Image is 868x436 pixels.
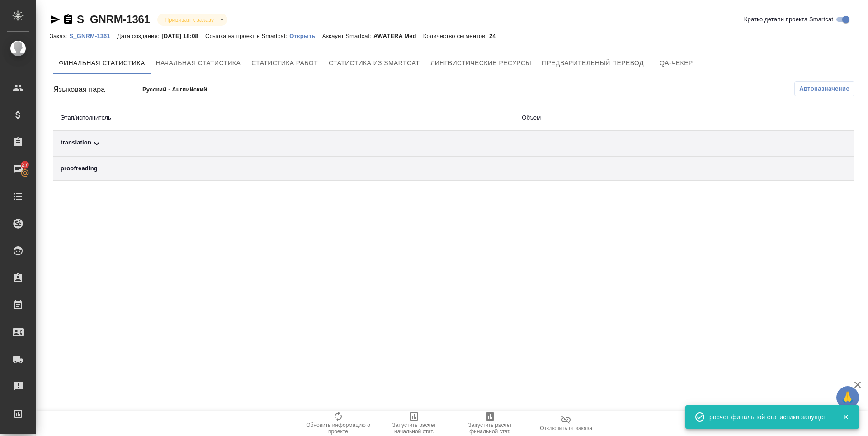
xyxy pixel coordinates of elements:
[373,33,423,39] p: AWATERA Med
[61,138,507,149] div: Toggle Row Expanded
[16,160,33,169] span: 27
[2,158,34,181] a: 27
[423,33,489,39] p: Количество сегментов:
[489,33,503,39] p: 24
[840,388,855,407] span: 🙏
[117,33,161,39] p: Дата создания:
[63,14,74,25] button: Скопировать ссылку
[709,412,829,422] div: расчет финальной статистики запущен
[836,386,859,409] button: 🙏
[156,57,241,69] span: Начальная статистика
[142,85,321,94] p: Русский - Английский
[430,57,531,69] span: Лингвистические ресурсы
[50,33,69,39] p: Заказ:
[744,15,833,24] span: Кратко детали проекта Smartcat
[157,14,227,26] div: Привязан к заказу
[289,33,322,39] p: Открыть
[799,84,849,93] span: Автоназначение
[162,16,217,24] button: Привязан к заказу
[514,105,752,131] th: Объем
[69,32,117,39] a: S_GNRM-1361
[50,14,61,25] button: Скопировать ссылку для ЯМессенджера
[794,81,854,96] button: Автоназначение
[289,32,322,39] a: Открыть
[53,84,142,95] div: Языковая пара
[69,33,117,39] p: S_GNRM-1361
[655,57,698,69] span: QA-чекер
[251,57,318,69] span: Статистика работ
[542,57,644,69] span: Предварительный перевод
[205,33,289,39] p: Ссылка на проект в Smartcat:
[836,413,855,421] button: Закрыть
[322,33,373,39] p: Аккаунт Smartcat:
[61,164,507,173] div: proofreading
[329,57,420,69] span: Статистика из Smartcat
[59,57,145,69] span: Финальная статистика
[53,105,514,131] th: Этап/исполнитель
[161,33,205,39] p: [DATE] 18:08
[77,13,150,25] a: S_GNRM-1361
